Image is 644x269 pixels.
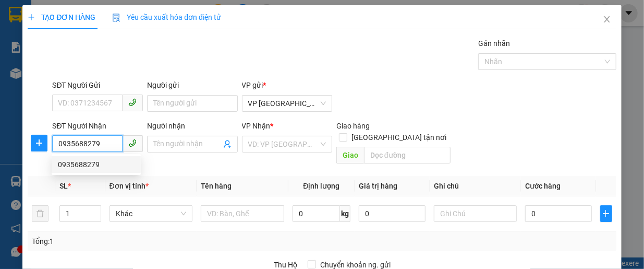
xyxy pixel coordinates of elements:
span: Giá trị hàng [359,182,397,190]
span: SL [59,182,68,190]
span: VP Nhận [242,122,271,130]
input: Ghi Chú [434,205,517,222]
span: TẠO ĐƠN HÀNG [28,13,95,21]
div: Người nhận [147,120,238,132]
span: phone [128,139,137,147]
th: Ghi chú [430,176,521,196]
span: phone [128,98,137,107]
input: 0 [359,205,426,222]
span: Đơn vị tính [110,182,149,190]
span: Giao [336,147,364,163]
span: Tên hàng [201,182,232,190]
div: SĐT Người Nhận [52,120,143,132]
input: VD: Bàn, Ghế [201,205,284,222]
div: Tổng: 1 [32,236,249,247]
span: plus [601,209,612,218]
span: Yêu cầu xuất hóa đơn điện tử [112,13,221,21]
button: plus [600,205,612,222]
span: Định lượng [303,182,339,190]
div: 0935688279 [52,156,141,173]
div: 0935688279 [58,159,135,170]
button: delete [32,205,48,222]
span: plus [31,139,47,147]
span: Cước hàng [525,182,561,190]
span: VP ĐẮK LẮK [248,96,326,111]
span: Khác [116,206,187,221]
div: SĐT Người Gửi [52,79,143,91]
span: [GEOGRAPHIC_DATA] tận nơi [347,132,451,143]
span: kg [340,205,350,222]
button: Close [592,5,622,34]
div: Người gửi [147,79,238,91]
img: icon [112,14,120,22]
span: user-add [223,140,232,148]
input: Dọc đường [364,147,451,163]
span: plus [28,14,35,21]
label: Gán nhãn [478,39,510,48]
span: Thu Hộ [274,261,297,269]
div: VP gửi [242,79,333,91]
span: Giao hàng [336,122,370,130]
span: close [603,15,611,24]
button: plus [31,135,47,151]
